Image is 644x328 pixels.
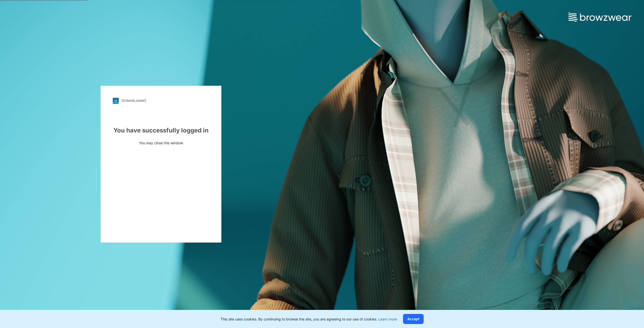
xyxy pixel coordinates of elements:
[569,13,631,22] img: browzwear-logo.e42bd6dac1945053ebaf764b6aa21510.svg
[113,126,209,135] div: You have successfully logged in
[113,98,119,104] img: stylezone-logo.562084cfcfab977791bfbf7441f1a819.svg
[122,99,146,103] div: [DOMAIN_NAME]
[113,98,209,104] a: [DOMAIN_NAME]
[403,314,424,324] button: Accept
[221,316,397,322] p: This site uses cookies. By continuing to browse the site, you are agreeing to our use of cookies.
[113,140,209,146] p: You may close this window
[378,317,397,321] a: Learn more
